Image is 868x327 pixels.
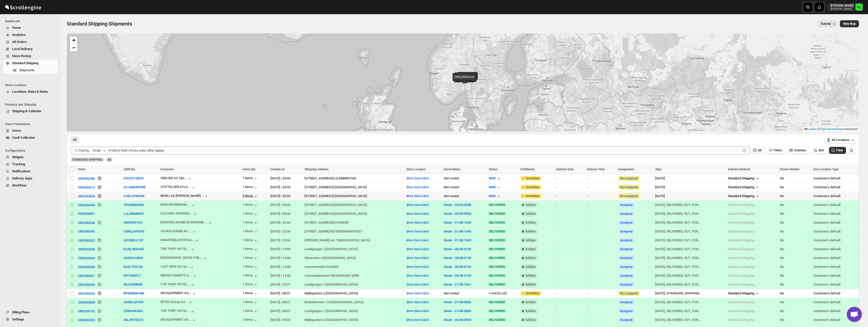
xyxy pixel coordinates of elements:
img: Marker [462,77,470,82]
button: 6ZC0MLLCV2 [124,238,143,242]
button: LJL2MHNH4Y [124,212,144,216]
button: Øvre Sem Gård [407,309,429,313]
button: Not assigned [620,185,638,189]
button: Assigned [620,309,633,313]
span: Tags [655,168,661,171]
span: Shipping Address [305,168,329,171]
button: CULTURA SPAREBA... [160,212,198,217]
span: Drivers Market [780,168,799,171]
div: BIEN SPAREBANK ... [160,203,191,206]
button: WorkFlow [3,182,58,189]
button: Sort [811,147,827,154]
div: ORD250308 [78,300,95,304]
div: 1 items [243,185,258,190]
span: All Orders [12,40,27,44]
button: 1 items [243,300,258,305]
div: MESSETJENESTE A... [160,273,192,277]
button: ORD250312 [78,185,95,190]
span: NEW [489,176,496,180]
button: Øvre Sem Gård [407,176,429,180]
button: OUMILQF4YK [124,300,144,304]
button: Øvre Sem Gård [407,194,429,198]
span: Dashboard [5,19,58,23]
span: Delivery Method [728,168,750,171]
button: Route - 31/08-1045 [444,221,471,224]
div: SLEMMESTAD [335,176,356,181]
button: Route - 31/08-1045 [444,229,471,233]
button: NEW [486,192,504,200]
button: Øvre Sem Gård [407,203,429,207]
button: NEW [486,174,504,182]
button: Analytics [3,31,58,38]
button: Tutorial [817,20,838,27]
div: 1 items [243,247,258,252]
button: Filters [766,147,785,154]
button: [GEOGRAPHIC_DATA] FOR... [160,256,207,261]
button: Route - 28/08-0159 [444,274,471,277]
button: ORD250320 [78,317,95,322]
div: VASKELADDEN AS ... [160,229,192,233]
button: Route - 27/08-0858 [444,300,471,304]
span: Assignment [618,168,634,171]
button: BFQOB0A1QQ [124,291,144,295]
button: ORD250328 [78,247,95,252]
button: Delivery Apps [3,175,58,182]
button: Assigned [620,203,633,207]
span: WorkFlow [12,183,27,187]
button: MLZ0X5BI88 [124,283,142,286]
div: 2 items [243,318,258,323]
button: Øvre Sem Gård [407,256,429,260]
span: Fulfillment [520,168,535,171]
button: 5 items [243,194,258,199]
span: Cash Collection [12,136,35,139]
img: Marker [460,77,468,82]
span: Filters [774,149,782,152]
div: ORD250328 [78,247,95,251]
p: [PERSON_NAME] [831,8,854,11]
button: Øvre Sem Gård [407,283,429,286]
img: Marker [464,76,471,82]
span: Users Permissions [5,122,58,126]
button: ORD250001 [78,273,95,278]
button: Columns [787,147,809,154]
button: Assigned [620,230,633,233]
button: 56L2WYDQ74 [124,318,143,322]
span: | [817,127,818,131]
div: | [305,185,403,190]
button: EPTEC Energi AS... [160,300,193,305]
button: 1 items [243,229,258,234]
a: Open chat [847,307,862,322]
div: [PERSON_NAME] BIOMARINE ... [160,220,208,224]
span: Standard Shipping [12,61,38,65]
span: Sort [818,149,824,152]
button: Home [3,24,58,31]
button: Z0W6V8J004 [124,309,143,313]
button: 1 items [243,309,258,314]
button: Route - 26/08-0934 [444,318,471,322]
button: Øvre Sem Gård [407,221,429,224]
span: Created on [270,168,285,171]
span: Route Name [444,168,460,171]
div: THE THIEF HOTEL... [160,309,190,313]
button: 1 items [243,203,258,208]
span: NEW [489,194,496,198]
button: ORD250308 [78,300,95,305]
button: U0RQJAPUH5 [124,229,144,233]
button: Assigned [620,318,633,322]
div: [GEOGRAPHIC_DATA] [335,185,367,190]
span: Delivery Date [556,168,574,171]
div: 1 items [243,273,258,278]
span: Start Location [407,168,426,171]
span: Billing Plans [12,310,30,314]
span: All [758,149,761,152]
button: GJ5LUP5NXW [124,194,144,198]
span: AWB No. [124,168,136,171]
button: STIFTELSEN ATLA... [160,185,196,190]
span: Standard Shipping [728,185,754,189]
span: Unfulfilled [526,176,539,180]
span: Shipping & Calendar [12,109,42,113]
button: Route - 27/08-0858 [444,309,471,313]
div: Customer's default [813,176,856,181]
div: [STREET_ADDRESS] [305,176,334,181]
